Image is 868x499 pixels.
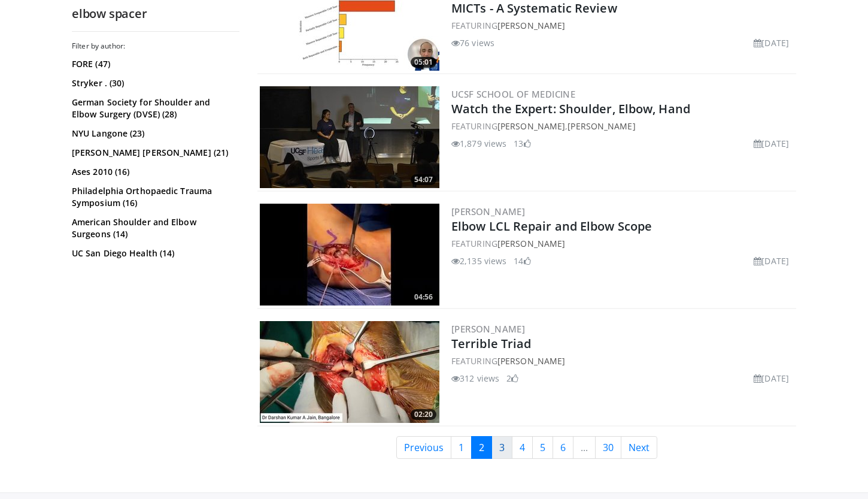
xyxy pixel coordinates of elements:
[72,96,236,120] a: German Society for Shoulder and Elbow Surgery (DVSE) (28)
[553,436,573,459] a: 6
[621,436,657,459] a: Next
[451,436,472,459] a: 1
[471,436,492,459] a: 2
[451,355,794,367] div: FEATURING
[260,204,439,306] a: 04:56
[260,321,439,423] img: ad5ca4bb-0864-4b41-a93e-57cc992a1e52.300x170_q85_crop-smart_upscale.jpg
[567,120,635,132] a: [PERSON_NAME]
[72,216,236,240] a: American Shoulder and Elbow Surgeons (14)
[491,436,512,459] a: 3
[451,218,652,234] a: Elbow LCL Repair and Elbow Scope
[411,292,436,303] span: 04:56
[451,19,794,32] div: FEATURING
[72,41,239,51] h3: Filter by author:
[754,372,789,385] li: [DATE]
[514,255,530,267] li: 14
[451,120,794,132] div: FEATURING ,
[497,355,565,367] a: [PERSON_NAME]
[72,166,236,178] a: Ases 2010 (16)
[506,372,518,385] li: 2
[411,409,436,420] span: 02:20
[754,255,789,267] li: [DATE]
[512,436,533,459] a: 4
[451,255,506,267] li: 2,135 views
[72,147,236,159] a: [PERSON_NAME] [PERSON_NAME] (21)
[451,88,575,100] a: UCSF School of Medicine
[451,101,690,117] a: Watch the Expert: Shoulder, Elbow, Hand
[595,436,621,459] a: 30
[497,238,565,249] a: [PERSON_NAME]
[72,128,236,140] a: NYU Langone (23)
[451,205,525,217] a: [PERSON_NAME]
[72,6,239,22] h2: elbow spacer
[754,37,789,49] li: [DATE]
[260,86,439,188] img: 9d8fe58d-4f6f-4e15-af46-5996be10586b.300x170_q85_crop-smart_upscale.jpg
[754,137,789,150] li: [DATE]
[451,372,499,385] li: 312 views
[260,321,439,423] a: 02:20
[497,120,565,132] a: [PERSON_NAME]
[72,247,236,259] a: UC San Diego Health (14)
[451,323,525,335] a: [PERSON_NAME]
[497,20,565,31] a: [PERSON_NAME]
[411,174,436,185] span: 54:07
[260,204,439,306] img: 36772171-58f0-4d96-90e0-cd7c12f2a872.300x170_q85_crop-smart_upscale.jpg
[532,436,553,459] a: 5
[396,436,451,459] a: Previous
[260,86,439,188] a: 54:07
[72,185,236,209] a: Philadelphia Orthopaedic Trauma Symposium (16)
[451,335,531,352] a: Terrible Triad
[72,58,236,70] a: FORE (47)
[451,237,794,250] div: FEATURING
[451,37,494,49] li: 76 views
[72,77,236,89] a: Stryker . (30)
[411,57,436,68] span: 05:01
[257,436,796,459] nav: Search results pages
[451,137,506,150] li: 1,879 views
[514,137,530,150] li: 13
